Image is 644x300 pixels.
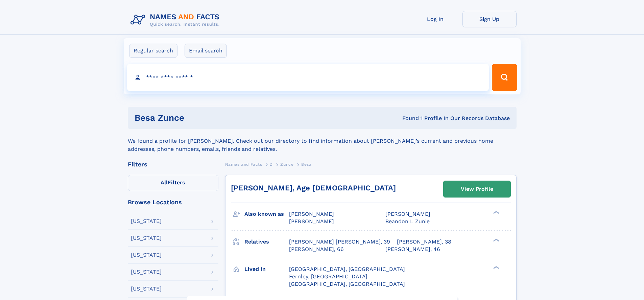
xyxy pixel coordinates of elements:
[128,175,218,191] label: Filters
[289,266,405,272] span: [GEOGRAPHIC_DATA], [GEOGRAPHIC_DATA]
[462,11,517,27] a: Sign Up
[397,238,451,246] a: [PERSON_NAME], 38
[135,114,293,122] h1: besa zunce
[444,181,510,197] a: View Profile
[385,211,430,217] span: [PERSON_NAME]
[131,252,162,258] div: [US_STATE]
[461,181,493,197] div: View Profile
[408,11,462,27] a: Log In
[185,44,227,58] label: Email search
[289,273,367,280] span: Fernley, [GEOGRAPHIC_DATA]
[385,246,440,253] a: [PERSON_NAME], 46
[231,184,396,192] a: [PERSON_NAME], Age [DEMOGRAPHIC_DATA]
[131,218,162,224] div: [US_STATE]
[128,11,225,29] img: Logo Names and Facts
[289,211,334,217] span: [PERSON_NAME]
[225,160,262,168] a: Names and Facts
[492,265,500,270] div: ❯
[289,246,344,253] a: [PERSON_NAME], 66
[270,162,273,167] span: Z
[280,160,293,168] a: Zunce
[492,238,500,242] div: ❯
[128,161,218,167] div: Filters
[289,281,405,287] span: [GEOGRAPHIC_DATA], [GEOGRAPHIC_DATA]
[293,115,510,122] div: Found 1 Profile In Our Records Database
[244,263,289,275] h3: Lived in
[128,199,218,205] div: Browse Locations
[270,160,273,168] a: Z
[492,210,500,215] div: ❯
[244,208,289,220] h3: Also known as
[244,236,289,248] h3: Relatives
[127,64,489,91] input: search input
[280,162,293,167] span: Zunce
[385,218,430,225] span: Beandon L Zunie
[492,64,517,91] button: Search Button
[289,238,390,246] a: [PERSON_NAME] [PERSON_NAME], 39
[131,235,162,241] div: [US_STATE]
[131,269,162,275] div: [US_STATE]
[129,44,177,58] label: Regular search
[161,179,168,186] span: All
[128,129,517,153] div: We found a profile for [PERSON_NAME]. Check out our directory to find information about [PERSON_N...
[301,162,311,167] span: Besa
[289,218,334,225] span: [PERSON_NAME]
[131,286,162,292] div: [US_STATE]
